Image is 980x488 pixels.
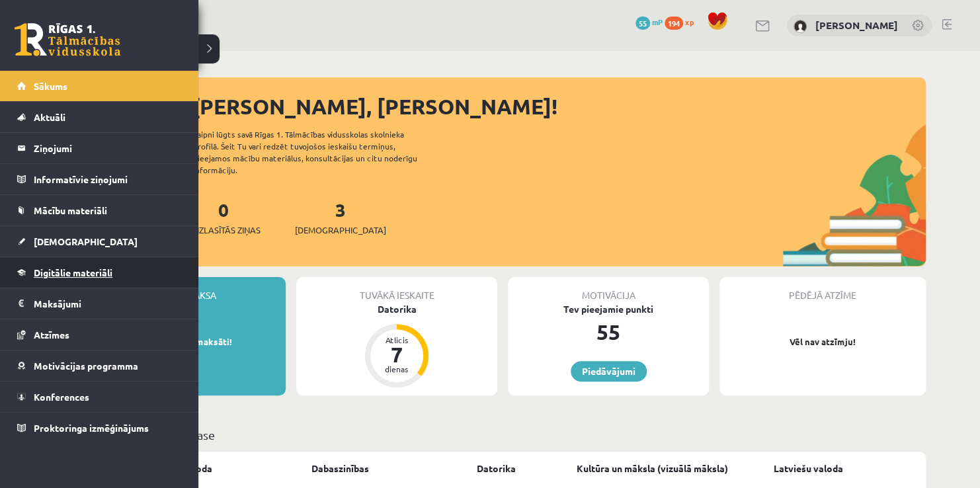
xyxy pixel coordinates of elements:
a: Rīgas 1. Tālmācības vidusskola [15,23,120,56]
span: Atzīmes [34,329,69,341]
a: [DEMOGRAPHIC_DATA] [17,226,182,257]
a: 55 mP [635,17,663,27]
a: Motivācijas programma [17,350,182,381]
div: Motivācija [508,277,709,302]
a: Aktuāli [17,102,182,132]
div: Tev pieejamie punkti [508,302,709,316]
div: [PERSON_NAME], [PERSON_NAME]! [192,91,926,122]
div: dienas [377,365,417,373]
a: Mācību materiāli [17,195,182,225]
p: Vēl nav atzīmju! [726,335,919,348]
a: Sākums [17,71,182,101]
div: Atlicis [377,336,417,344]
a: [PERSON_NAME] [815,19,898,32]
span: Digitālie materiāli [34,266,112,278]
span: 194 [665,17,683,30]
a: Informatīvie ziņojumi [17,164,182,194]
div: Tuvākā ieskaite [296,277,497,302]
div: 55 [508,316,709,348]
span: Aktuāli [34,111,65,123]
span: 55 [635,17,650,30]
a: Atzīmes [17,319,182,350]
span: Sākums [34,80,67,92]
a: Ziņojumi [17,133,182,163]
legend: Ziņojumi [34,133,182,163]
a: Piedāvājumi [571,361,647,382]
div: Datorika [296,302,497,316]
legend: Maksājumi [34,288,182,319]
div: Pēdējā atzīme [719,277,926,302]
a: Dabaszinības [311,462,369,475]
a: Konferences [17,382,182,412]
span: [DEMOGRAPHIC_DATA] [295,224,386,237]
span: Mācību materiāli [34,204,107,216]
a: 194 xp [665,17,700,27]
span: Motivācijas programma [34,360,138,372]
a: Proktoringa izmēģinājums [17,413,182,443]
a: 0Neizlasītās ziņas [186,198,261,237]
p: Mācību plāns 10.c2 klase [85,426,920,444]
a: Digitālie materiāli [17,257,182,288]
div: Laipni lūgts savā Rīgas 1. Tālmācības vidusskolas skolnieka profilā. Šeit Tu vari redzēt tuvojošo... [193,128,440,176]
a: Kultūra un māksla (vizuālā māksla) [577,462,728,475]
legend: Informatīvie ziņojumi [34,164,182,194]
a: Datorika Atlicis 7 dienas [296,302,497,389]
span: [DEMOGRAPHIC_DATA] [34,235,138,247]
a: Latviešu valoda [774,462,843,475]
a: 3[DEMOGRAPHIC_DATA] [295,198,386,237]
span: Neizlasītās ziņas [186,224,261,237]
span: mP [652,17,663,27]
img: Darja Vasiļevska [794,20,807,33]
div: 7 [377,344,417,365]
span: Konferences [34,391,89,403]
span: xp [685,17,694,27]
a: Maksājumi [17,288,182,319]
a: Datorika [477,462,516,475]
span: Proktoringa izmēģinājums [34,422,149,434]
